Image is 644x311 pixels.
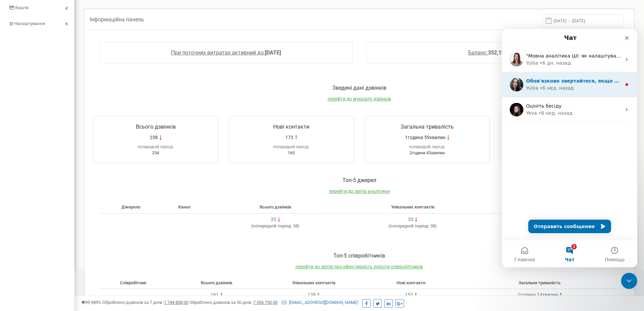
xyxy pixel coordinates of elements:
[288,151,295,155] span: 160
[152,151,159,155] span: 254
[164,300,188,305] u: 1 744 838,00
[333,252,385,259] span: Toп-5 співробітників
[136,124,176,130] span: Всього дзвінків
[282,300,358,305] a: [EMAIL_ADDRESS][DOMAIN_NAME]
[90,16,144,23] span: Інформаційна панель
[253,223,292,228] span: попередній період:
[292,280,335,285] span: Унікальних контактів
[409,151,445,155] span: 2години 45хвилин
[90,211,135,238] button: Помощь
[251,223,300,228] span: ( 38 )
[24,55,36,63] div: Yuliia
[120,280,146,285] span: Співробітник
[26,191,109,204] button: Отправить сообщение
[24,49,218,54] span: Обов'язково звертайтеся, якщо виникнуть питання! 😉 have a good day
[342,177,376,183] span: Toп-5 джерел
[38,55,72,63] div: • 6 нед. назад
[14,21,45,26] span: Налаштування
[405,134,446,141] span: 1година 59хвилин
[332,85,386,91] span: Зведені дані дзвінків
[502,29,637,267] iframe: Intercom live chat
[211,292,219,298] div: 161
[100,289,167,308] td: [PERSON_NAME]
[138,145,174,149] span: попередній період:
[388,223,437,228] span: ( 38 )
[24,81,35,88] div: Yeva
[308,292,316,298] div: 138
[271,216,276,223] div: 33
[295,264,423,269] a: перейти до звітів про ефективність роботи співробітників
[285,134,293,141] span: 173
[171,49,281,56] a: При поточних витратах активний до:[DATE]
[397,280,425,285] span: Нові контакти
[8,74,21,87] img: Profile image for Yeva
[102,300,188,305] span: Оброблено дзвінків за 7 днів :
[391,204,434,209] span: Унікальних контактів
[409,145,445,149] span: попередній період:
[36,81,70,88] div: • 8 нед. назад
[45,211,90,238] button: Чат
[401,124,454,130] span: Загальна тривалість
[328,96,391,102] a: перейти до журналу дзвінків
[24,74,59,80] span: Оцініть бесіду
[621,273,637,289] iframe: Intercom live chat
[273,145,309,149] span: попередній період:
[253,300,278,305] u: 7 556 750,00
[273,124,309,130] span: Нові контакти
[329,188,390,194] a: перейти до звітів аналітики
[468,49,516,56] a: Баланс:352,15 USD
[102,228,123,233] span: Помощь
[12,228,32,233] span: Главная
[390,223,429,228] span: попередній період:
[408,216,413,223] div: 33
[15,5,29,10] span: Кошти
[405,292,413,298] div: 152
[81,300,101,305] span: 99,989%
[468,49,488,56] span: Баланс:
[518,292,558,298] div: 1година 14хвилин
[189,300,278,305] span: Оброблено дзвінків за 30 днів :
[171,49,265,56] span: При поточних витратах активний до:
[260,204,291,209] span: Всього дзвінків
[201,280,232,285] span: Всього дзвінків
[150,134,158,141] span: 238
[121,204,140,209] span: Джерело
[63,228,73,233] span: Чат
[178,204,190,209] span: Канал
[519,280,560,285] span: Загальна тривалість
